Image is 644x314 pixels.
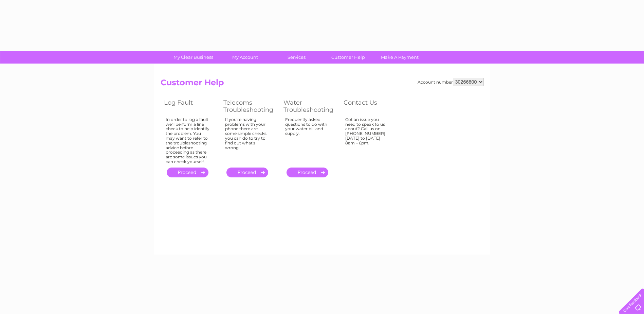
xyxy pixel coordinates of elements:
th: Telecoms Troubleshooting [220,97,280,115]
a: Customer Help [320,51,376,64]
th: Log Fault [161,97,220,115]
a: My Account [217,51,273,64]
div: Frequently asked questions to do with your water bill and supply. [285,117,330,161]
th: Water Troubleshooting [280,97,340,115]
div: If you're having problems with your phone there are some simple checks you can do to try to find ... [225,117,270,161]
div: Account number [418,78,484,86]
div: Got an issue you need to speak to us about? Call us on [PHONE_NUMBER] [DATE] to [DATE] 8am – 6pm. [345,117,389,161]
a: Services [269,51,325,64]
th: Contact Us [340,97,400,115]
a: Make A Payment [372,51,428,64]
h2: Customer Help [161,78,484,91]
a: . [287,168,328,177]
div: In order to log a fault we'll perform a line check to help identify the problem. You may want to ... [166,117,210,164]
a: My Clear Business [165,51,221,64]
a: . [226,168,268,177]
a: . [167,168,208,177]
